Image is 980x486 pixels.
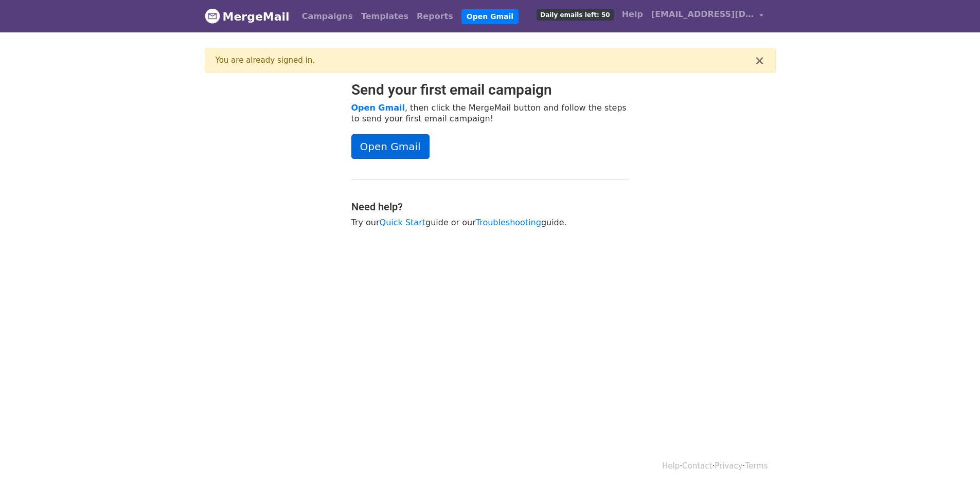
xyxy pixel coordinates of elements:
a: Open Gmail [461,9,519,24]
h4: Need help? [351,201,629,213]
a: Terms [745,461,768,471]
a: Privacy [715,461,742,471]
a: Quick Start [380,218,425,227]
div: You are already signed in. [216,55,755,66]
a: Campaigns [298,6,357,27]
div: Widget de chat [929,437,980,486]
a: Open Gmail [351,134,430,159]
iframe: Chat Widget [929,437,980,486]
a: MergeMail [205,6,290,27]
span: [EMAIL_ADDRESS][DOMAIN_NAME] [651,8,754,21]
a: Reports [413,6,457,27]
a: Troubleshooting [476,218,541,227]
a: Daily emails left: 50 [532,4,617,25]
h2: Send your first email campaign [351,81,629,99]
img: MergeMail logo [205,8,220,24]
a: Help [662,461,680,471]
span: Daily emails left: 50 [537,9,613,21]
a: [EMAIL_ADDRESS][DOMAIN_NAME] [647,4,768,28]
a: Templates [357,6,413,27]
p: Try our guide or our guide. [351,217,629,228]
p: , then click the MergeMail button and follow the steps to send your first email campaign! [351,102,629,124]
a: Contact [682,461,712,471]
a: Open Gmail [351,103,405,113]
a: Help [618,4,647,25]
button: × [754,55,764,67]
